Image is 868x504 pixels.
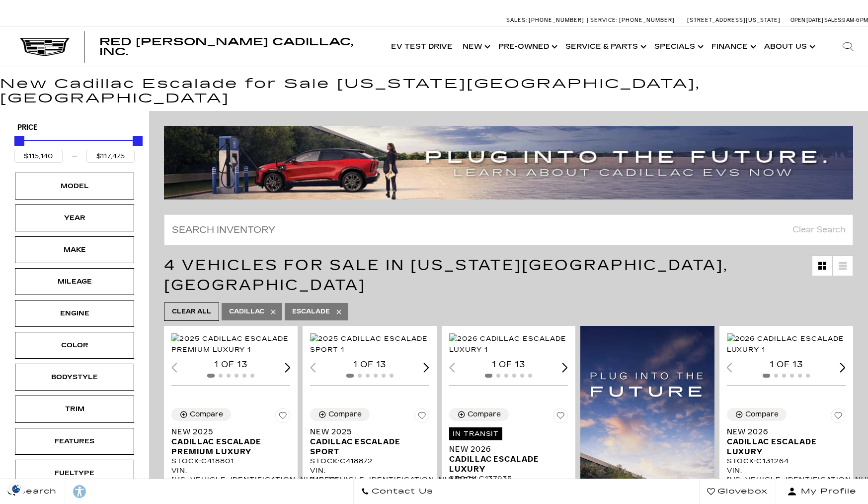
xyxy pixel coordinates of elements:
div: Next slide [840,363,846,372]
input: Minimum [14,150,63,163]
div: Stock : C131264 [727,457,846,466]
span: In Transit [449,427,503,440]
div: Model [50,181,99,192]
div: FueltypeFueltype [15,460,134,487]
button: Compare Vehicle [727,408,787,421]
a: EV Test Drive [386,27,458,67]
div: 1 / 2 [171,333,290,355]
div: 1 / 2 [727,333,846,355]
div: VIN: [US_VEHICLE_IDENTIFICATION_NUMBER] [171,466,290,484]
a: New [458,27,493,67]
div: Compare [328,410,362,419]
div: Next slide [285,363,291,372]
div: Compare [745,410,779,419]
button: Save Vehicle [414,408,429,427]
section: Click to Open Cookie Consent Modal [5,484,28,494]
span: New 2025 [310,427,421,437]
div: 1 of 13 [310,359,429,370]
div: Fueltype [50,468,99,479]
div: VIN: [US_VEHICLE_IDENTIFICATION_NUMBER] [727,466,846,484]
div: Bodystyle [50,372,99,383]
a: New 2025Cadillac Escalade Premium Luxury [171,427,290,457]
div: MileageMileage [15,268,134,295]
span: Cadillac Escalade Luxury [727,437,838,457]
span: Escalade [292,305,330,318]
a: Glovebox [699,479,776,504]
div: Color [50,340,99,351]
img: 2026 Cadillac Escalade Luxury 1 [727,333,846,355]
div: Compare [468,410,501,419]
div: Price [14,132,135,163]
a: About Us [759,27,818,67]
div: 1 of 13 [449,359,568,370]
a: Finance [707,27,759,67]
input: Search Inventory [164,214,853,245]
div: FeaturesFeatures [15,428,134,455]
span: Open [DATE] [790,17,823,23]
div: EngineEngine [15,300,134,327]
span: Cadillac Escalade Luxury [449,454,560,474]
span: 9 AM-6 PM [842,17,868,23]
img: Cadillac Dark Logo with Cadillac White Text [20,38,70,57]
span: New 2026 [727,427,838,437]
button: Compare Vehicle [310,408,370,421]
div: 1 of 13 [727,359,846,370]
div: Trim [50,403,99,414]
span: [PHONE_NUMBER] [619,17,675,23]
img: Opt-Out Icon [5,484,28,494]
div: Mileage [50,276,99,287]
span: [PHONE_NUMBER] [529,17,584,23]
div: Next slide [562,363,568,372]
span: Service: [590,17,618,23]
div: Stock : C137935 [449,474,568,483]
div: 1 of 13 [171,359,290,370]
span: Cadillac Escalade Sport [310,437,421,457]
div: Make [50,244,99,255]
div: TrimTrim [15,396,134,422]
span: Contact Us [369,485,433,499]
img: 2026 Cadillac Escalade Luxury 1 [449,333,568,355]
span: My Profile [797,485,857,499]
div: YearYear [15,204,134,231]
a: In TransitNew 2026Cadillac Escalade Luxury [449,427,568,474]
a: Service & Parts [560,27,649,67]
button: Save Vehicle [275,408,290,427]
a: Contact Us [353,479,441,504]
img: 2025 Cadillac Escalade Sport 1 [310,333,429,355]
div: Features [50,436,99,447]
button: Save Vehicle [553,408,568,427]
div: 1 / 2 [449,333,568,355]
div: Engine [50,308,99,319]
div: BodystyleBodystyle [15,364,134,391]
span: Cadillac [229,305,264,318]
a: Sales: [PHONE_NUMBER] [506,17,587,23]
div: ColorColor [15,332,134,359]
span: Cadillac Escalade Premium Luxury [171,437,283,457]
button: Save Vehicle [831,408,846,427]
img: 2025 Cadillac Escalade Premium Luxury 1 [171,333,290,355]
button: Open user profile menu [776,479,868,504]
input: Maximum [86,150,135,163]
div: Compare [190,410,223,419]
a: New 2026Cadillac Escalade Luxury [727,427,846,457]
div: Stock : C418872 [310,457,429,466]
div: MakeMake [15,236,134,263]
div: VIN: [US_VEHICLE_IDENTIFICATION_NUMBER] [310,466,429,484]
span: New 2025 [171,427,283,437]
img: ev-blog-post-banners4 [164,126,853,200]
span: Clear All [172,305,211,318]
div: 1 / 2 [310,333,429,355]
a: [STREET_ADDRESS][US_STATE] [687,17,781,23]
button: Compare Vehicle [171,408,231,421]
a: Service: [PHONE_NUMBER] [587,17,677,23]
span: New 2026 [449,444,560,454]
div: ModelModel [15,173,134,200]
div: Maximum Price [133,136,143,146]
a: Specials [649,27,707,67]
span: 4 Vehicles for Sale in [US_STATE][GEOGRAPHIC_DATA], [GEOGRAPHIC_DATA] [164,256,728,294]
a: Red [PERSON_NAME] Cadillac, Inc. [99,37,376,57]
button: Compare Vehicle [449,408,509,421]
span: Sales: [506,17,527,23]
